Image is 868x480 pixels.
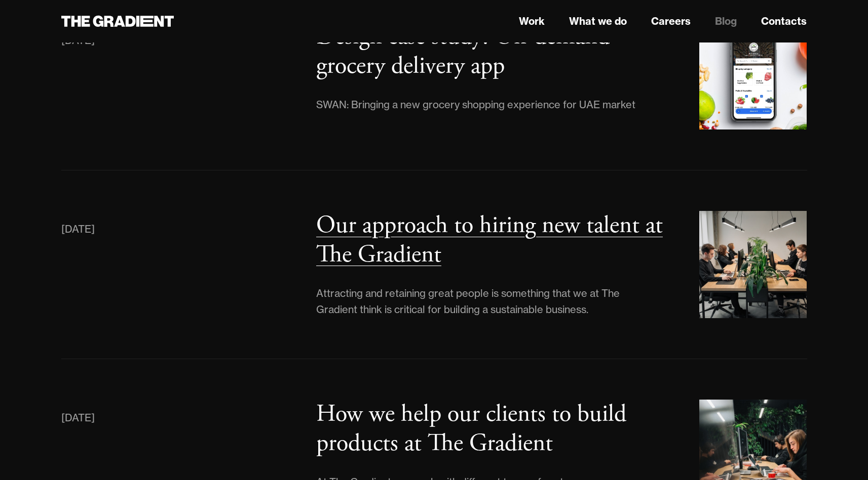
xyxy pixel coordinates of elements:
div: Attracting and retaining great people is something that we at The Gradient think is critical for ... [316,285,638,318]
a: Contacts [761,14,807,29]
div: [DATE] [61,410,95,426]
a: Blog [715,14,737,29]
h3: How we help our clients to build products at The Gradient [316,399,626,459]
h3: Design case study: On-demand grocery delivery app [316,21,610,81]
h3: Our approach to hiring new talent at The Gradient [316,210,663,270]
a: Careers [651,14,691,29]
div: SWAN: Bringing a new grocery shopping experience for UAE market [316,97,635,113]
a: Work [519,14,545,29]
a: [DATE]Our approach to hiring new talent at The GradientAttracting and retaining great people is s... [61,211,807,318]
div: [DATE] [61,221,95,237]
a: What we do [569,14,627,29]
a: [DATE]Design case study: On-demand grocery delivery appSWAN: Bringing a new grocery shopping expe... [61,22,807,129]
